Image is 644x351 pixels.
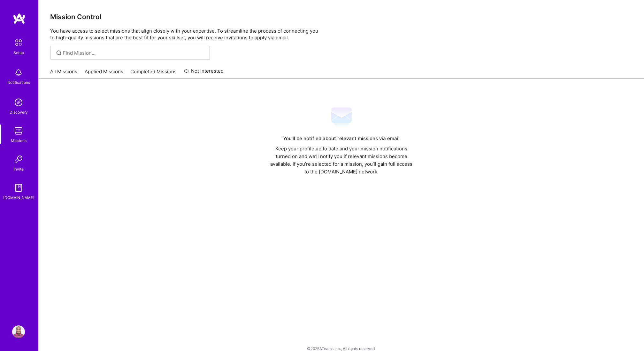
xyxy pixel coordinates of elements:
div: [DOMAIN_NAME] [3,194,34,201]
img: guide book [12,181,25,194]
i: icon SearchGrey [55,49,63,57]
p: You have access to select missions that align closely with your expertise. To streamline the proc... [50,28,632,41]
div: Keep your profile up to date and your mission notifications turned on and we’ll notify you if rel... [268,145,415,176]
a: Completed Missions [130,68,177,79]
div: Discovery [10,109,28,116]
input: Find Mission... [63,50,205,56]
div: Invite [14,166,24,172]
img: User Avatar [12,325,25,338]
a: Not Interested [184,67,224,79]
img: Invite [12,153,25,166]
img: logo [13,13,26,24]
div: Missions [11,137,27,144]
img: setup [12,36,25,49]
a: User Avatar [11,325,27,338]
img: discovery [12,96,25,109]
h3: Mission Control [50,13,632,21]
img: bell [12,66,25,79]
img: teamwork [12,124,25,137]
div: Setup [13,49,24,56]
img: Mail [331,107,352,127]
a: Applied Missions [85,68,123,79]
div: Notifications [7,79,30,86]
a: All Missions [50,68,77,79]
div: You’ll be notified about relevant missions via email [268,135,415,142]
